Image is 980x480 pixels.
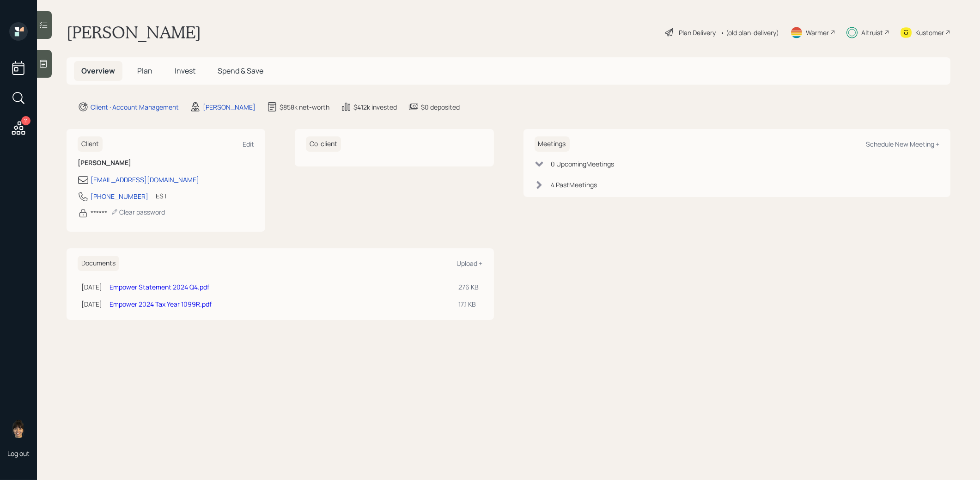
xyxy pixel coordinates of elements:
[306,136,341,152] h6: Co-client
[243,140,254,148] div: Edit
[78,256,119,271] h6: Documents
[280,102,329,112] div: $858k net-worth
[459,299,479,309] div: 17.1 KB
[78,136,103,152] h6: Client
[110,300,212,308] a: Empower 2024 Tax Year 1099R.pdf
[679,28,716,37] div: Plan Delivery
[806,28,829,37] div: Warmer
[535,136,570,152] h6: Meetings
[81,282,102,292] div: [DATE]
[91,191,148,201] div: [PHONE_NUMBER]
[67,22,201,43] h1: [PERSON_NAME]
[551,180,597,190] div: 4 Past Meeting s
[720,28,779,37] div: • (old plan-delivery)
[91,175,199,185] div: [EMAIL_ADDRESS][DOMAIN_NAME]
[81,299,102,309] div: [DATE]
[81,66,115,76] span: Overview
[551,159,615,169] div: 0 Upcoming Meeting s
[156,191,167,201] div: EST
[175,66,195,76] span: Invest
[110,283,209,291] a: Empower Statement 2024 Q4.pdf
[111,208,165,216] div: Clear password
[137,66,152,76] span: Plan
[861,28,883,37] div: Altruist
[7,449,30,458] div: Log out
[203,102,256,112] div: [PERSON_NAME]
[91,102,179,112] div: Client · Account Management
[457,259,483,268] div: Upload +
[78,159,254,167] h6: [PERSON_NAME]
[459,282,479,292] div: 276 KB
[421,102,460,112] div: $0 deposited
[915,28,944,37] div: Kustomer
[21,116,30,125] div: 11
[866,140,939,148] div: Schedule New Meeting +
[9,419,28,438] img: treva-nostdahl-headshot.png
[353,102,397,112] div: $412k invested
[218,66,263,76] span: Spend & Save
